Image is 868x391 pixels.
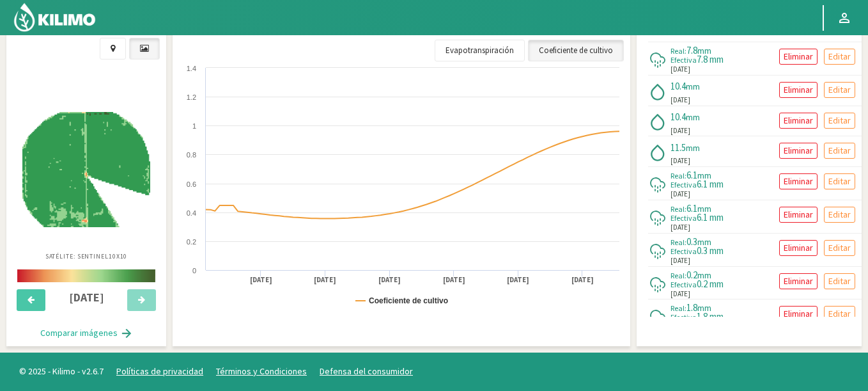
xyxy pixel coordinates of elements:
span: 10.4 [670,80,686,92]
text: [DATE] [250,275,272,285]
span: mm [686,81,700,92]
button: Eliminar [779,273,818,289]
p: Editar [828,241,851,255]
span: mm [697,170,711,181]
span: 11.5 [670,141,686,154]
button: Editar [824,207,855,223]
span: 6.1 [686,202,697,214]
p: Eliminar [784,143,813,158]
span: mm [697,269,711,281]
span: Real: [670,46,686,56]
span: [DATE] [670,255,690,266]
span: © 2025 - Kilimo - v2.6.7 [13,365,110,378]
p: Satélite: Sentinel [45,251,128,261]
span: [DATE] [670,125,690,136]
span: mm [697,302,711,314]
p: Editar [828,83,851,97]
p: Eliminar [784,207,813,222]
p: Eliminar [784,174,813,189]
span: 7.8 [686,44,697,56]
p: Editar [828,143,851,158]
button: Eliminar [779,207,818,223]
p: Eliminar [784,274,813,289]
span: mm [697,45,711,56]
button: Eliminar [779,173,818,189]
button: Editar [824,113,855,129]
span: Efectiva [670,312,697,322]
a: Defensa del consumidor [320,365,413,377]
a: Coeficiente de cultivo [528,40,624,61]
span: 0.3 mm [697,244,724,257]
span: 10.4 [670,111,686,123]
p: Eliminar [784,113,813,128]
span: mm [697,203,711,214]
text: 0 [192,267,196,275]
span: mm [686,142,700,154]
span: 6.1 mm [697,178,724,190]
p: Editar [828,207,851,222]
span: 0.2 mm [697,278,724,290]
text: 0.4 [187,209,196,217]
button: Editar [824,49,855,65]
span: Efectiva [670,55,697,65]
p: Editar [828,174,851,189]
text: [DATE] [314,275,336,285]
button: Editar [824,173,855,189]
span: [DATE] [670,189,690,200]
span: 6.1 [686,169,697,181]
button: Editar [824,306,855,322]
button: Editar [824,143,855,159]
span: 0.3 [686,235,697,248]
text: [DATE] [443,275,465,285]
span: Real: [670,204,686,214]
span: Efectiva [670,180,697,189]
img: Kilimo [13,2,97,33]
span: 6.1 mm [697,211,724,223]
span: Real: [670,171,686,180]
p: Editar [828,113,851,128]
a: Evapotranspiración [435,40,525,61]
span: mm [686,111,700,123]
button: Eliminar [779,49,818,65]
span: 0.2 [686,269,697,281]
button: Editar [824,240,855,256]
a: Políticas de privacidad [116,365,203,377]
span: mm [697,236,711,248]
h4: [DATE] [53,291,120,304]
text: 1 [192,122,196,130]
button: Comparar imágenes [27,321,146,346]
span: 1.8 mm [697,310,724,323]
span: 10X10 [109,252,128,260]
span: Efectiva [670,280,697,289]
span: Efectiva [670,246,697,256]
text: 1.4 [187,65,196,72]
p: Eliminar [784,307,813,321]
span: 1.8 [686,301,697,314]
span: [DATE] [670,95,690,106]
button: Editar [824,273,855,289]
span: [DATE] [670,156,690,166]
button: Editar [824,82,855,98]
p: Eliminar [784,241,813,255]
img: c84fce57-a512-45b6-8935-2648866c1c81_-_sentinel_-_2025-08-11.png [22,112,150,228]
a: Términos y Condiciones [216,365,307,377]
text: Coeficiente de cultivo [369,296,448,305]
span: Real: [670,303,686,313]
p: Editar [828,49,851,64]
p: Editar [828,307,851,321]
text: [DATE] [378,275,401,285]
img: scale [17,269,155,282]
p: Eliminar [784,49,813,64]
span: 7.8 mm [697,53,724,65]
button: Eliminar [779,240,818,256]
span: Real: [670,237,686,247]
span: [DATE] [670,222,690,233]
p: Eliminar [784,83,813,97]
span: [DATE] [670,64,690,75]
text: [DATE] [507,275,529,285]
button: Eliminar [779,82,818,98]
text: 0.2 [187,238,196,246]
p: Editar [828,274,851,289]
text: 0.8 [187,151,196,159]
text: 0.6 [187,180,196,188]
